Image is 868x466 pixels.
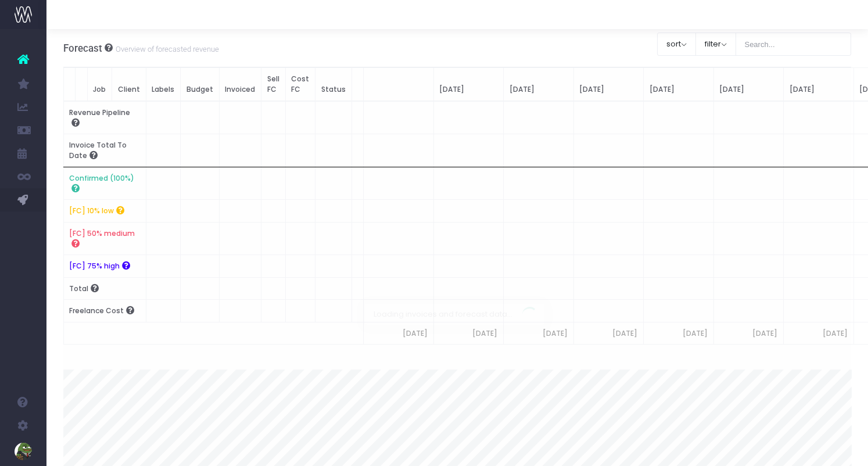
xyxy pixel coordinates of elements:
[113,42,219,54] small: Overview of forecasted revenue
[365,304,521,325] span: Loading invoices and forecast data...
[15,443,32,460] img: images/default_profile_image.png
[63,42,102,54] span: Forecast
[736,33,852,56] input: Search...
[695,33,736,56] button: filter
[657,33,696,56] button: sort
